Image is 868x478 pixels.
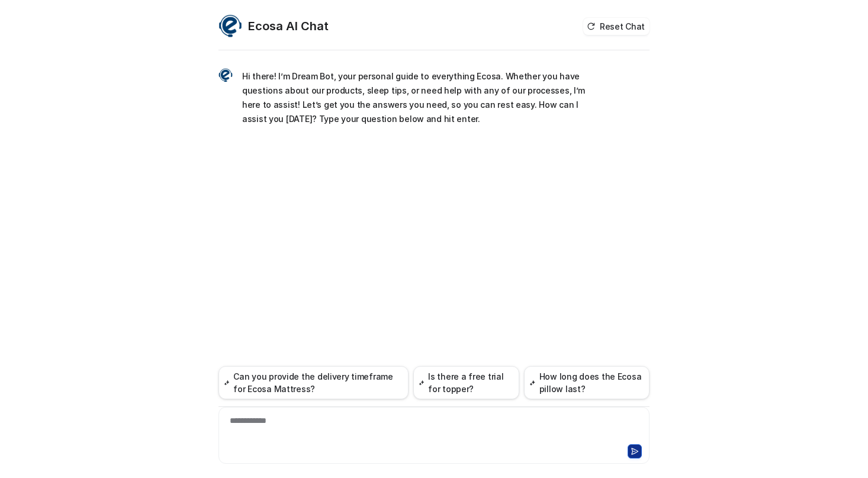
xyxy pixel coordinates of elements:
button: Can you provide the delivery timeframe for Ecosa Mattress? [218,366,409,399]
h2: Ecosa AI Chat [248,18,329,34]
img: Widget [218,14,242,38]
button: Reset Chat [583,18,650,35]
img: Widget [218,68,233,82]
p: Hi there! I’m Dream Bot, your personal guide to everything Ecosa. Whether you have questions abou... [242,69,589,126]
button: How long does the Ecosa pillow last? [524,366,650,399]
button: Is there a free trial for topper? [413,366,519,399]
